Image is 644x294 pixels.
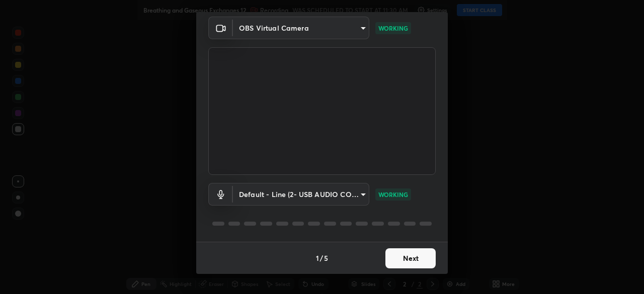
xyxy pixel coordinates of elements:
h4: 5 [324,253,328,263]
h4: 1 [316,253,319,263]
p: WORKING [378,24,408,33]
p: WORKING [378,190,408,199]
div: OBS Virtual Camera [233,183,369,206]
button: Next [385,248,436,268]
div: OBS Virtual Camera [233,17,369,39]
h4: / [320,253,323,263]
